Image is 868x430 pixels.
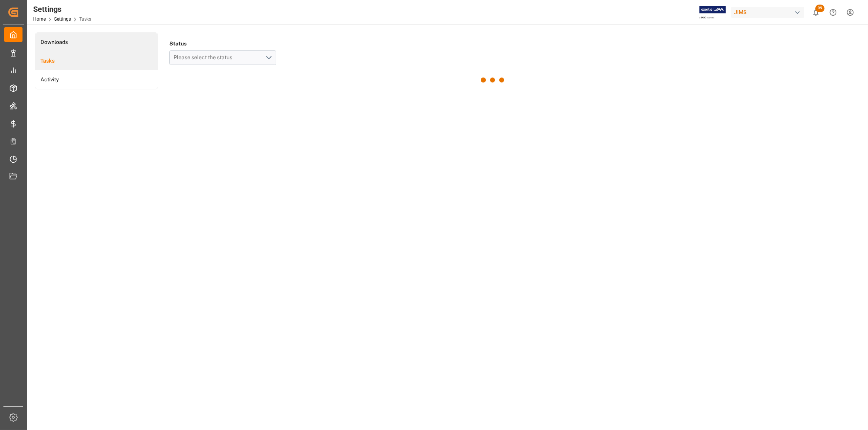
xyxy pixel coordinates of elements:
button: JIMS [731,5,807,19]
a: Settings [54,16,71,22]
img: Exertis%20JAM%20-%20Email%20Logo.jpg_1722504956.jpg [699,6,726,19]
h4: Status [169,38,276,49]
span: Please select the status [174,54,236,60]
a: Downloads [35,33,158,52]
div: Settings [33,3,91,15]
div: JIMS [731,7,804,18]
button: show 99 new notifications [807,4,825,21]
a: Activity [35,70,158,89]
button: open menu [169,50,276,65]
a: Home [33,16,46,22]
button: Help Center [825,4,842,21]
a: Tasks [35,52,158,70]
span: 99 [815,5,825,12]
